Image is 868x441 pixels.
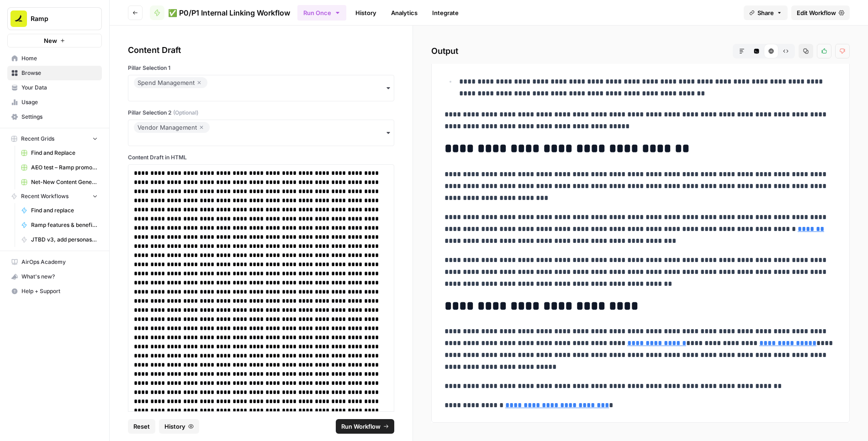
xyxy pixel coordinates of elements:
span: Settings [21,113,98,121]
button: What's new? [7,269,102,284]
span: New [44,36,57,45]
button: Help + Support [7,284,102,299]
span: AEO test – Ramp promo content v2 [31,163,98,172]
span: Home [21,54,98,63]
button: Recent Workflows [7,189,102,203]
a: AirOps Academy [7,255,102,269]
span: Ramp features & benefits generator – Content tuning version [31,221,98,229]
a: Edit Workflow [791,5,850,20]
a: Ramp features & benefits generator – Content tuning version [17,218,102,232]
div: Vendor Management [138,122,206,133]
div: Spend Management [138,77,204,88]
button: Spend Management [128,75,394,101]
button: History [159,419,199,434]
label: Content Draft in HTML [128,153,394,162]
span: Run Workflow [341,422,381,431]
label: Pillar Selection 2 [128,109,394,117]
span: ✅ P0/P1 Internal Linking Workflow [168,7,290,18]
button: Reset [128,419,155,434]
div: Content Draft [128,44,394,57]
label: Pillar Selection 1 [128,64,394,72]
span: Your Data [21,84,98,92]
span: (Optional) [173,109,198,117]
a: Usage [7,95,102,110]
span: Recent Workflows [21,192,69,200]
a: JTBD v3, add personas (wip) [17,232,102,247]
span: History [164,422,185,431]
a: Settings [7,110,102,124]
span: Reset [133,422,150,431]
a: Net-New Content Generator - Grid Template [17,175,102,189]
a: Integrate [427,5,464,20]
span: Usage [21,98,98,106]
span: Share [757,8,774,17]
span: JTBD v3, add personas (wip) [31,236,98,244]
a: History [350,5,382,20]
button: Workspace: Ramp [7,7,102,30]
span: Net-New Content Generator - Grid Template [31,178,98,186]
a: Find and Replace [17,146,102,160]
span: Find and replace [31,206,98,215]
img: Ramp Logo [11,10,27,27]
span: AirOps Academy [21,258,98,266]
button: Run Once [297,5,346,21]
span: Edit Workflow [797,8,836,17]
a: AEO test – Ramp promo content v2 [17,160,102,175]
button: Recent Grids [7,132,102,146]
span: Find and Replace [31,149,98,157]
span: Browse [21,69,98,77]
a: Find and replace [17,203,102,218]
span: Recent Grids [21,135,54,143]
button: Share [744,5,788,20]
a: Home [7,51,102,66]
a: ✅ P0/P1 Internal Linking Workflow [150,5,290,20]
a: Your Data [7,80,102,95]
a: Analytics [386,5,423,20]
button: New [7,34,102,47]
button: Run Workflow [336,419,394,434]
span: Help + Support [21,287,98,295]
a: Browse [7,66,102,80]
span: Ramp [31,14,86,23]
h2: Output [431,44,850,58]
button: Vendor Management [128,120,394,146]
